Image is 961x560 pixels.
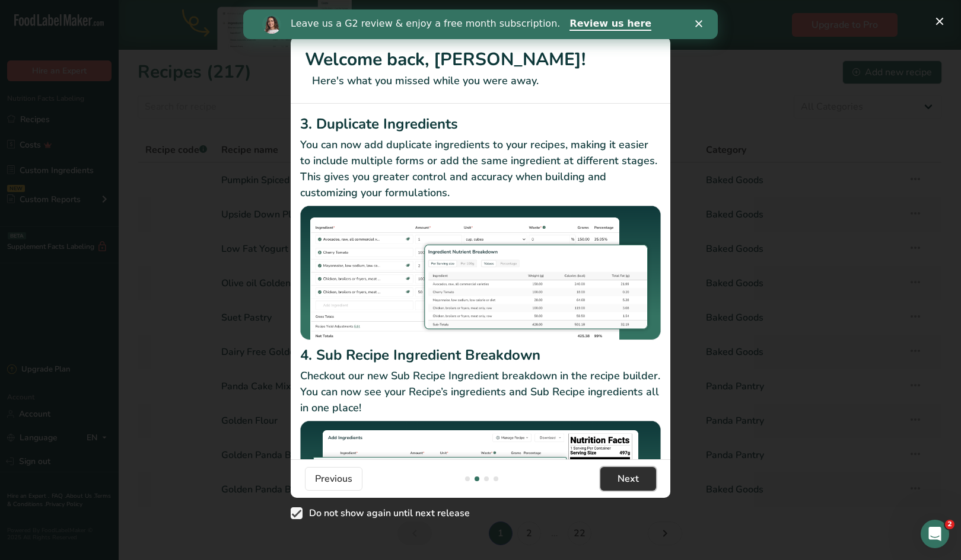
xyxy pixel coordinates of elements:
button: Next [600,467,656,491]
img: Sub Recipe Ingredient Breakdown [300,421,661,555]
p: Checkout our new Sub Recipe Ingredient breakdown in the recipe builder. You can now see your Reci... [300,368,661,416]
button: Previous [305,467,362,491]
iframe: Intercom live chat banner [243,9,718,39]
img: Duplicate Ingredients [300,206,661,340]
div: Close [452,11,464,18]
h1: Welcome back, [PERSON_NAME]! [305,46,656,73]
span: Next [618,472,639,486]
span: 2 [945,520,954,529]
p: You can now add duplicate ingredients to your recipes, making it easier to include multiple forms... [300,137,661,201]
span: Previous [315,472,352,486]
span: Do not show again until next release [303,507,470,519]
iframe: Intercom live chat [921,520,949,548]
p: Here's what you missed while you were away. [305,73,656,89]
h2: 3. Duplicate Ingredients [300,113,661,135]
h2: 4. Sub Recipe Ingredient Breakdown [300,344,661,366]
